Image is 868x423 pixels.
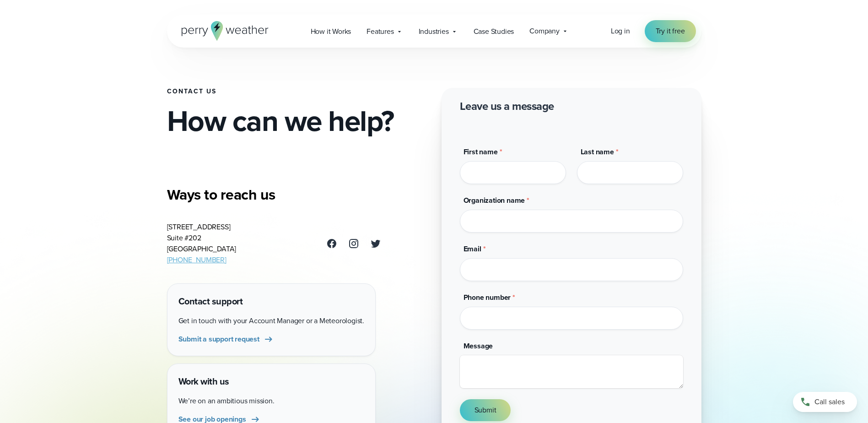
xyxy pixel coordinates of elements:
[464,244,481,254] span: Email
[464,146,498,157] span: First name
[581,146,614,157] span: Last name
[464,195,525,206] span: Organization name
[419,26,449,37] span: Industries
[311,26,351,37] span: How it Works
[167,222,237,266] address: [STREET_ADDRESS] Suite #202 [GEOGRAPHIC_DATA]
[464,341,493,351] span: Message
[474,405,496,416] span: Submit
[460,99,554,114] h2: Leave us a message
[167,185,381,204] h3: Ways to reach us
[474,26,514,37] span: Case Studies
[303,22,359,41] a: How it Works
[460,399,511,421] button: Submit
[178,334,259,345] span: Submit a support request
[611,26,630,36] span: Log in
[178,295,364,308] h4: Contact support
[793,392,857,412] a: Call sales
[167,255,226,265] a: [PHONE_NUMBER]
[529,26,560,37] span: Company
[178,315,364,326] p: Get in touch with your Account Manager or a Meteorologist.
[167,106,427,136] h2: How can we help?
[178,334,274,345] a: Submit a support request
[466,22,522,41] a: Case Studies
[178,396,364,407] p: We’re on an ambitious mission.
[611,26,630,37] a: Log in
[645,20,696,42] a: Try it free
[167,88,427,95] h1: Contact Us
[178,375,364,388] h4: Work with us
[464,292,511,303] span: Phone number
[656,26,685,37] span: Try it free
[367,26,394,37] span: Features
[814,396,845,407] span: Call sales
